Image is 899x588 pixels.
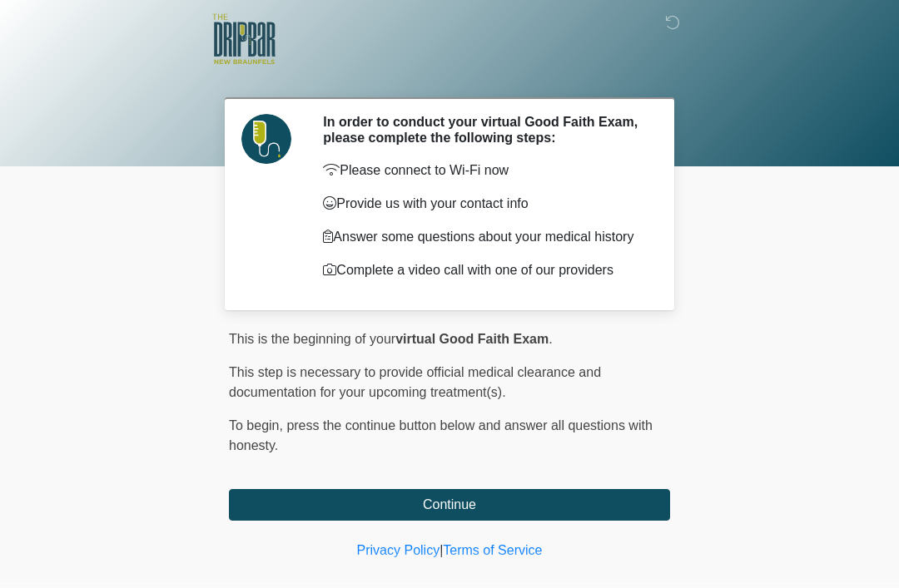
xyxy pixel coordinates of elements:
span: This is the beginning of your [229,332,395,346]
p: Answer some questions about your medical history [323,227,645,247]
img: The DRIPBaR - New Braunfels Logo [212,12,276,67]
strong: virtual Good Faith Exam [395,332,549,346]
span: To begin, [229,418,286,432]
button: Continue [229,489,670,521]
span: . [549,332,552,346]
p: Please connect to Wi-Fi now [323,161,645,180]
p: Provide us with your contact info [323,194,645,214]
h2: In order to conduct your virtual Good Faith Exam, please complete the following steps: [323,114,645,146]
a: | [440,543,443,557]
img: Agent Avatar [241,114,291,164]
a: Privacy Policy [357,543,440,557]
a: Terms of Service [443,543,542,557]
span: This step is necessary to provide official medical clearance and documentation for your upcoming ... [229,365,601,399]
p: Complete a video call with one of our providers [323,260,645,280]
span: press the continue button below and answer all questions with honesty. [229,418,653,452]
